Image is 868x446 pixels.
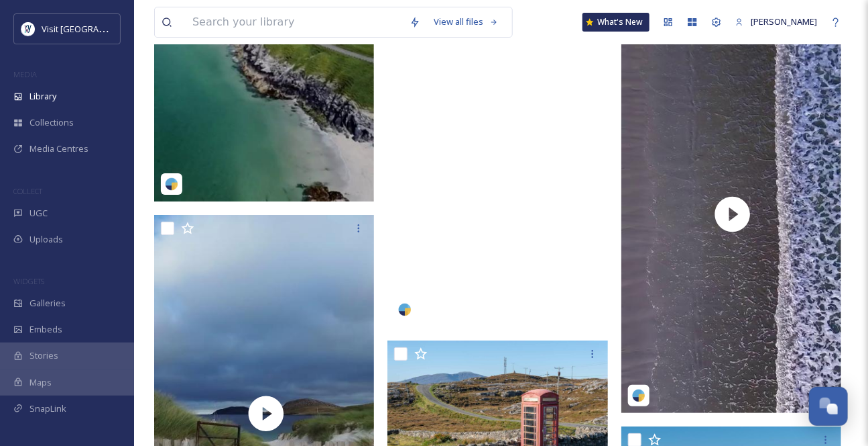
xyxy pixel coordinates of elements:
[632,389,645,402] img: snapsea-logo.png
[809,387,848,426] button: Open Chat
[186,7,403,37] input: Search your library
[29,142,88,155] span: Media Centres
[13,186,42,196] span: COLLECT
[29,297,66,310] span: Galleries
[29,207,48,220] span: UGC
[427,9,505,35] a: View all files
[29,376,52,389] span: Maps
[621,15,845,413] img: thumbnail
[29,233,63,246] span: Uploads
[398,303,412,316] img: snapsea-logo.png
[165,177,178,191] img: snapsea-logo.png
[729,9,824,35] a: [PERSON_NAME]
[582,13,649,32] a: What's New
[29,90,56,103] span: Library
[42,22,145,35] span: Visit [GEOGRAPHIC_DATA]
[29,402,66,415] span: SnapLink
[29,349,58,362] span: Stories
[13,276,44,286] span: WIDGETS
[13,69,37,79] span: MEDIA
[21,22,35,36] img: Untitled%20design%20%2897%29.png
[29,323,62,336] span: Embeds
[29,116,74,129] span: Collections
[751,15,817,28] span: [PERSON_NAME]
